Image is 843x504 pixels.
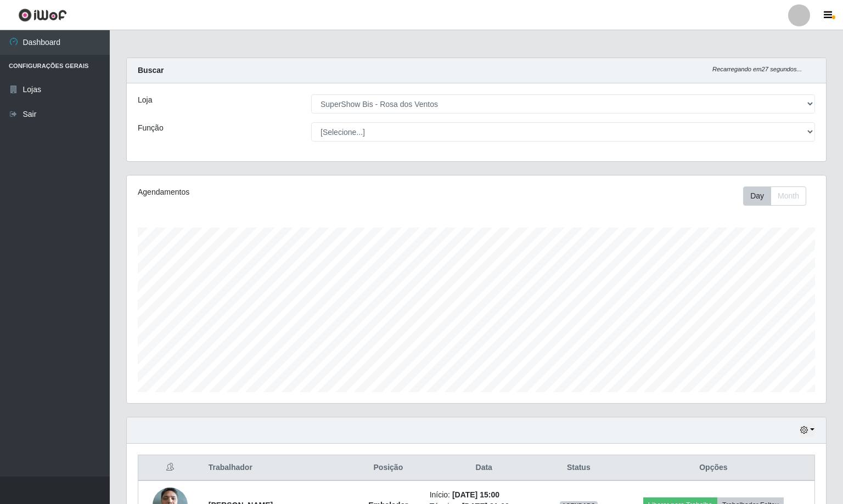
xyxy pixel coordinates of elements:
li: Início: [430,489,538,501]
th: Data [423,455,545,481]
div: Agendamentos [138,186,411,198]
th: Opções [612,455,815,481]
div: First group [743,186,806,206]
label: Loja [138,94,152,106]
button: Month [771,186,806,206]
time: [DATE] 15:00 [452,490,499,499]
i: Recarregando em 27 segundos... [712,66,802,72]
label: Função [138,122,164,134]
th: Trabalhador [202,455,353,481]
div: Toolbar with button groups [743,186,815,206]
th: Posição [353,455,423,481]
img: CoreUI Logo [18,8,67,22]
strong: Buscar [138,66,164,75]
button: Day [743,186,771,206]
th: Status [545,455,612,481]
